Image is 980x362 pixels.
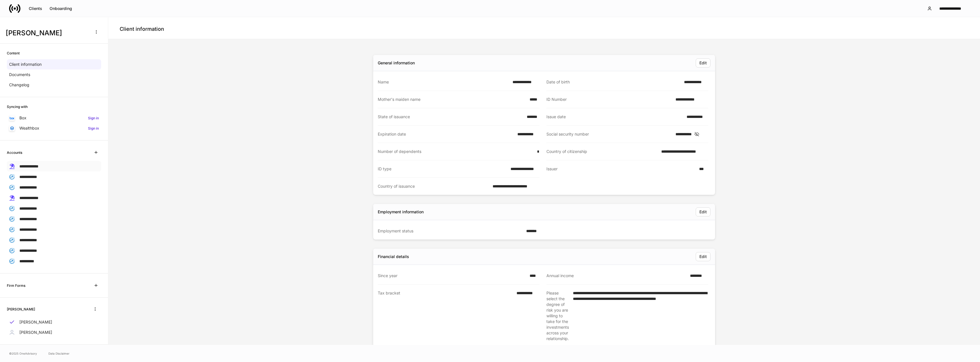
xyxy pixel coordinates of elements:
div: Name [378,79,509,85]
div: Tax bracket [378,290,513,341]
a: BoxSign in [7,113,101,123]
button: Edit [696,207,710,216]
a: [PERSON_NAME] [7,317,101,327]
h6: Accounts [7,150,22,155]
button: Onboarding [46,4,76,13]
div: Country of issuance [378,183,489,189]
a: Documents [7,69,101,80]
div: ID Number [546,97,672,102]
div: Expiration date [378,131,514,137]
h6: Firm Forms [7,283,25,288]
a: Data Disclaimer [48,351,70,356]
span: © 2025 OneAdvisory [9,351,37,356]
div: Onboarding [50,7,72,11]
p: Box [19,115,26,121]
h3: [PERSON_NAME] [6,28,88,38]
div: Employment information [378,209,424,215]
h6: [PERSON_NAME] [7,306,35,312]
p: Documents [9,72,30,77]
h6: Syncing with [7,104,28,109]
div: Employment status [378,228,523,234]
a: [PERSON_NAME] [7,327,101,338]
div: Annual income [546,273,687,279]
p: [PERSON_NAME] [19,319,52,325]
p: [PERSON_NAME] [19,330,52,335]
div: Since year [378,273,526,279]
div: Financial details [378,254,409,259]
div: Social security number [546,131,672,137]
a: Changelog [7,80,101,90]
div: Clients [29,7,42,11]
h6: Sign in [88,115,99,121]
p: Wealthbox [19,125,39,131]
p: Client information [9,62,42,67]
div: Issuer [546,166,696,172]
div: Edit [699,255,707,259]
div: State of issuance [378,114,523,120]
h6: Content [7,50,20,56]
button: Clients [25,4,46,13]
div: Edit [699,61,707,65]
div: ID type [378,166,507,172]
div: Please select the degree of risk you are willing to take for the investments across your relation... [546,290,569,341]
div: Mother's maiden name [378,97,526,102]
h4: Client information [120,26,164,32]
div: Number of dependents [378,149,534,154]
a: Client information [7,59,101,69]
div: Country of citizenship [546,149,658,154]
div: Issue date [546,114,683,120]
img: oYqM9ojoZLfzCHUefNbBcWHcyDPbQKagtYciMC8pFl3iZXy3dU33Uwy+706y+0q2uJ1ghNQf2OIHrSh50tUd9HaB5oMc62p0G... [10,117,14,119]
p: Changelog [9,82,29,88]
a: WealthboxSign in [7,123,101,133]
div: Date of birth [546,79,681,85]
div: General information [378,60,415,66]
button: Edit [696,252,710,261]
button: Edit [696,58,710,68]
h6: Sign in [88,126,99,131]
div: Edit [699,210,707,214]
